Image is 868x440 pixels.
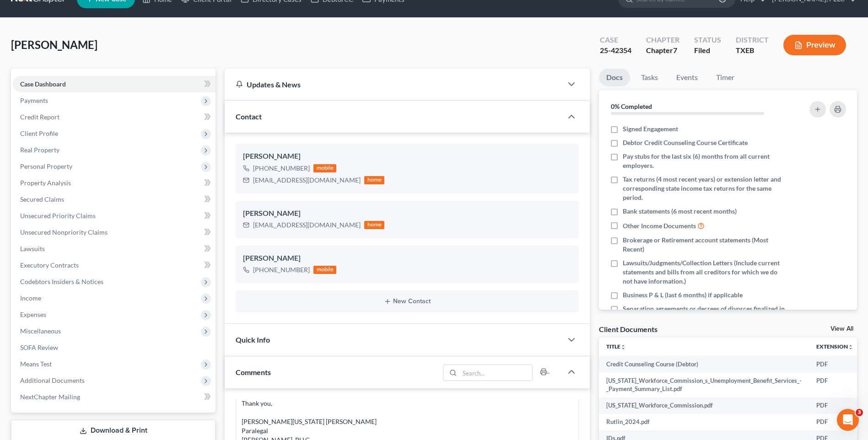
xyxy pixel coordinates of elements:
a: Credit Report [13,109,216,125]
td: Credit Counseling Course (Debtor) [599,356,809,372]
i: unfold_more [620,344,626,350]
div: Filed [694,45,721,56]
span: NextChapter Mailing [20,393,80,401]
td: PDF [809,372,861,397]
strong: 0% Completed [611,102,652,110]
span: SOFA Review [20,343,58,351]
span: Expenses [20,311,46,318]
input: Search... [459,365,532,381]
span: Executory Contracts [20,261,79,269]
span: Tax returns (4 most recent years) or extension letter and corresponding state income tax returns ... [623,175,785,202]
span: [PERSON_NAME] [11,38,97,51]
span: Income [20,294,41,302]
a: Tasks [634,69,665,86]
a: Events [669,69,705,86]
span: Separation agreements or decrees of divorces finalized in the past 2 years [623,304,785,322]
a: Docs [599,69,630,86]
div: 25-42354 [600,45,631,56]
span: 3 [856,409,863,416]
i: unfold_more [848,344,853,350]
span: Means Test [20,360,52,368]
a: Executory Contracts [13,257,216,274]
span: Payments [20,97,48,104]
a: Case Dashboard [13,76,216,92]
a: Unsecured Nonpriority Claims [13,224,216,241]
div: mobile [313,266,336,274]
div: Case [600,35,631,45]
span: Property Analysis [20,179,71,187]
div: [EMAIL_ADDRESS][DOMAIN_NAME] [253,176,361,185]
div: Chapter [646,35,679,45]
span: Secured Claims [20,195,64,203]
span: Unsecured Priority Claims [20,212,96,220]
div: [PHONE_NUMBER] [253,265,310,274]
a: NextChapter Mailing [13,389,216,405]
iframe: Intercom live chat [837,409,859,431]
div: home [364,176,384,184]
span: Miscellaneous [20,327,61,335]
a: Property Analysis [13,175,216,191]
div: [EMAIL_ADDRESS][DOMAIN_NAME] [253,220,361,230]
a: Extensionunfold_more [816,343,853,350]
a: Timer [709,69,742,86]
td: [US_STATE]_Workforce_Commission.pdf [599,397,809,414]
span: Quick Info [236,335,270,344]
div: home [364,221,384,229]
span: Other Income Documents [623,221,696,231]
span: Lawsuits/Judgments/Collection Letters (Include current statements and bills from all creditors fo... [623,258,785,286]
span: Contact [236,112,262,121]
a: Titleunfold_more [606,343,626,350]
button: New Contact [243,298,571,305]
a: SOFA Review [13,339,216,356]
div: Client Documents [599,324,658,334]
span: Debtor Credit Counseling Course Certificate [623,138,748,147]
span: 7 [673,46,677,54]
div: Chapter [646,45,679,56]
div: [PHONE_NUMBER] [253,164,310,173]
span: Codebtors Insiders & Notices [20,278,103,285]
span: Case Dashboard [20,80,66,88]
span: Client Profile [20,129,58,137]
div: [PERSON_NAME] [243,151,571,162]
div: Updates & News [236,80,551,89]
span: Comments [236,368,271,376]
span: Real Property [20,146,59,154]
span: Personal Property [20,162,72,170]
a: View All [830,326,853,332]
div: [PERSON_NAME] [243,208,571,219]
a: Unsecured Priority Claims [13,208,216,224]
td: PDF [809,414,861,430]
div: mobile [313,164,336,172]
td: PDF [809,397,861,414]
span: Brokerage or Retirement account statements (Most Recent) [623,236,785,254]
div: Status [694,35,721,45]
a: Lawsuits [13,241,216,257]
div: District [736,35,769,45]
span: Additional Documents [20,376,85,384]
td: Rutlin_2024.pdf [599,414,809,430]
span: Pay stubs for the last six (6) months from all current employers. [623,152,785,170]
a: Secured Claims [13,191,216,208]
span: Signed Engagement [623,124,678,134]
span: Business P & L (last 6 months) if applicable [623,290,743,300]
span: Bank statements (6 most recent months) [623,207,737,216]
button: Preview [783,35,846,55]
div: [PERSON_NAME] [243,253,571,264]
span: Unsecured Nonpriority Claims [20,228,108,236]
td: PDF [809,356,861,372]
span: Lawsuits [20,245,45,252]
div: TXEB [736,45,769,56]
span: Credit Report [20,113,59,121]
td: [US_STATE]_Workforce_Commission_s_Unemployment_Benefit_Services_-_Payment_Summary_List.pdf [599,372,809,397]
